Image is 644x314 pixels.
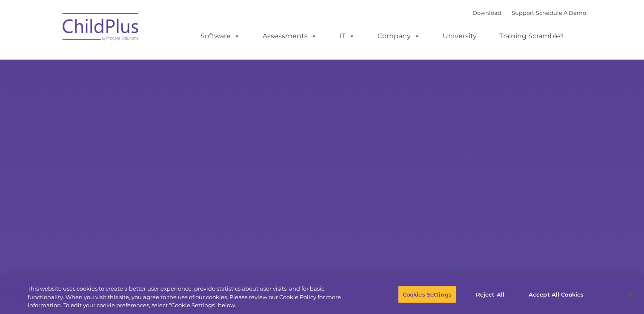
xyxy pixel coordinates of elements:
a: IT [331,28,364,45]
a: Training Scramble!! [491,28,572,45]
button: Cookies Settings [398,285,456,303]
a: Software [192,28,249,45]
div: This website uses cookies to create a better user experience, provide statistics about user visit... [28,285,354,310]
button: Accept All Cookies [524,285,588,303]
font: | [472,9,586,16]
a: Company [369,28,429,45]
button: Reject All [464,285,517,303]
a: Schedule A Demo [536,9,586,16]
a: Support [512,9,534,16]
button: Close [621,285,640,304]
a: Download [472,9,501,16]
a: Assessments [254,28,326,45]
a: University [434,28,485,45]
img: ChildPlus by Procare Solutions [58,7,143,49]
